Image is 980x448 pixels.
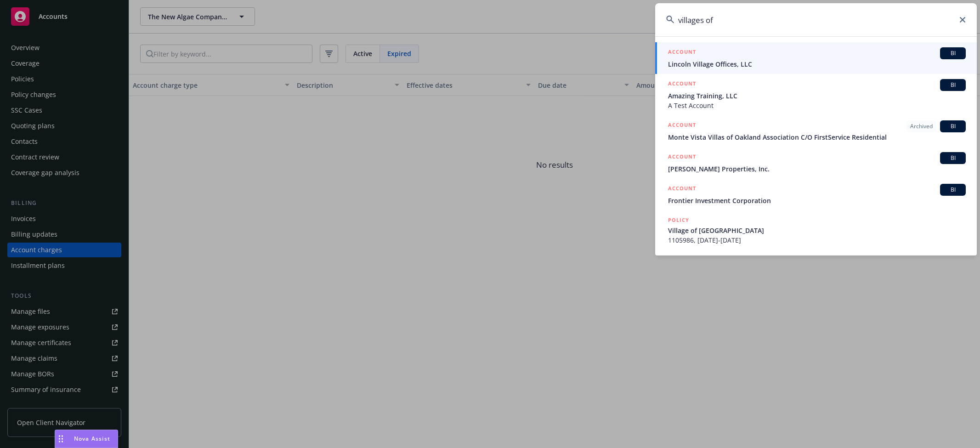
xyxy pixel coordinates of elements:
[668,196,966,205] span: Frontier Investment Corporation
[668,120,696,131] h5: ACCOUNT
[668,215,689,225] h5: POLICY
[655,74,977,115] a: ACCOUNTBIAmazing Training, LLCA Test Account
[55,430,118,448] button: Nova Assist
[655,179,977,210] a: ACCOUNTBIFrontier Investment Corporation
[944,81,962,89] span: BI
[944,186,962,194] span: BI
[668,164,966,174] span: [PERSON_NAME] Properties, Inc.
[655,42,977,74] a: ACCOUNTBILincoln Village Offices, LLC
[668,152,696,163] h5: ACCOUNT
[655,147,977,179] a: ACCOUNTBI[PERSON_NAME] Properties, Inc.
[944,122,962,130] span: BI
[910,122,933,130] span: Archived
[668,235,966,245] span: 1105986, [DATE]-[DATE]
[668,226,966,235] span: Village of [GEOGRAPHIC_DATA]
[668,47,696,58] h5: ACCOUNT
[668,59,966,69] span: Lincoln Village Offices, LLC
[668,91,966,101] span: Amazing Training, LLC
[944,154,962,162] span: BI
[944,49,962,57] span: BI
[655,3,977,36] input: Search...
[668,184,696,195] h5: ACCOUNT
[668,132,966,142] span: Monte Vista Villas of Oakland Association C/O FirstService Residential
[55,430,67,448] div: Drag to move
[74,435,110,442] span: Nova Assist
[655,210,977,250] a: POLICYVillage of [GEOGRAPHIC_DATA]1105986, [DATE]-[DATE]
[668,79,696,90] h5: ACCOUNT
[668,101,966,110] span: A Test Account
[655,115,977,147] a: ACCOUNTArchivedBIMonte Vista Villas of Oakland Association C/O FirstService Residential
